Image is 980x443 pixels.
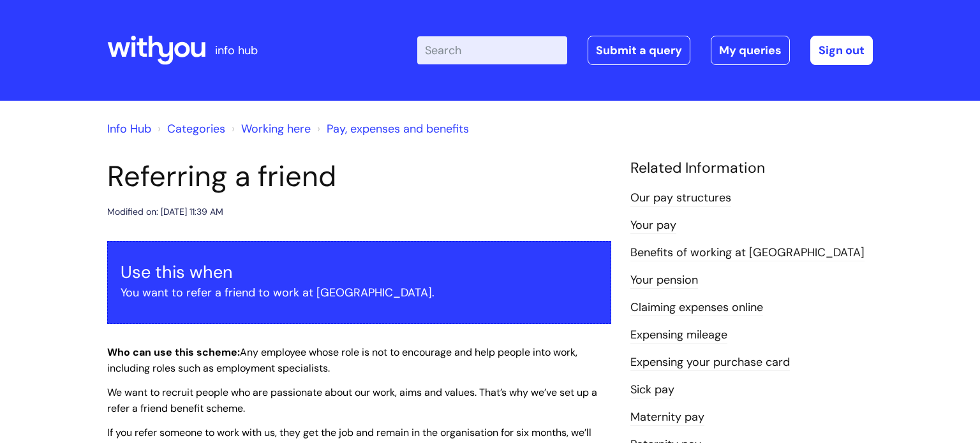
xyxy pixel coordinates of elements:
strong: Who can use this scheme: [107,345,240,359]
a: Pay, expenses and benefits [327,121,469,136]
a: Working here [241,121,311,136]
div: | - [417,36,873,65]
a: Your pension [630,272,698,289]
div: Modified on: [DATE] 11:39 AM [107,204,223,220]
input: Search [417,36,567,64]
span: Any employee whose role is not to encourage and help people into work, including roles such as em... [107,345,577,375]
a: Benefits of working at [GEOGRAPHIC_DATA] [630,245,865,261]
li: Pay, expenses and benefits [314,119,469,139]
h3: Use this when [121,262,598,282]
li: Working here [228,119,311,139]
a: Submit a query [588,36,690,65]
a: Your pay [630,217,676,234]
a: Maternity pay [630,409,704,426]
p: You want to refer a friend to work at [GEOGRAPHIC_DATA]. [121,282,598,303]
span: We want to recruit people who are passionate about our work, aims and values. That’s why we’ve se... [107,386,597,415]
li: Solution home [154,119,225,139]
a: My queries [711,36,790,65]
h1: Referring a friend [107,159,611,194]
a: Expensing your purchase card [630,354,790,371]
a: Expensing mileage [630,327,727,344]
a: Info Hub [107,121,151,136]
a: Claiming expenses online [630,300,763,316]
h4: Related Information [630,159,873,177]
a: Our pay structures [630,190,731,207]
p: info hub [215,40,258,61]
a: Sick pay [630,382,674,398]
a: Sign out [810,36,873,65]
a: Categories [167,121,225,136]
